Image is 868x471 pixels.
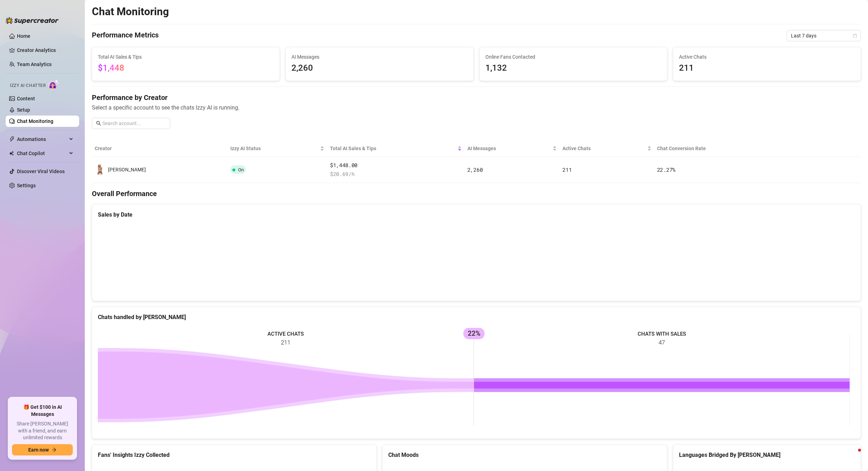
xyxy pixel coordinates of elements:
[92,103,861,112] span: Select a specific account to see the chats Izzy AI is running.
[92,93,861,102] h4: Performance by Creator
[17,33,30,39] a: Home
[108,167,146,172] span: [PERSON_NAME]
[102,119,166,127] input: Search account...
[465,140,560,157] th: AI Messages
[17,96,35,101] a: Content
[92,30,159,41] h4: Performance Metrics
[12,444,73,455] button: Earn nowarrow-right
[48,80,59,90] img: AI Chatter
[467,145,551,152] span: AI Messages
[560,140,654,157] th: Active Chats
[92,189,861,199] h4: Overall Performance
[92,5,169,18] h2: Chat Monitoring
[9,151,14,156] img: Chat Copilot
[17,183,36,188] a: Settings
[98,53,274,61] span: Total AI Sales & Tips
[844,447,861,464] iframe: Intercom live chat
[92,140,228,157] th: Creator
[679,53,855,61] span: Active Chats
[485,61,661,75] span: 1,132
[17,45,73,56] a: Creator Analytics
[12,404,73,418] span: 🎁 Get $100 in AI Messages
[654,140,784,157] th: Chat Conversion Rate
[98,210,855,219] div: Sales by Date
[853,34,857,38] span: calendar
[467,166,483,173] span: 2,260
[17,148,67,159] span: Chat Copilot
[388,451,661,459] div: Chat Moods
[791,30,857,41] span: Last 7 days
[485,53,661,61] span: Online Fans Contacted
[17,61,52,67] a: Team Analytics
[12,420,73,441] span: Share [PERSON_NAME] with a friend, and earn unlimited rewards
[98,451,371,459] div: Fans' Insights Izzy Collected
[330,170,462,178] span: $ 20.69 /h
[52,447,57,452] span: arrow-right
[17,134,67,145] span: Automations
[17,107,30,113] a: Setup
[228,140,327,157] th: Izzy AI Status
[28,447,49,453] span: Earn now
[679,451,855,459] div: Languages Bridged By [PERSON_NAME]
[562,145,645,152] span: Active Chats
[562,166,572,173] span: 211
[6,17,59,24] img: logo-BBDzfeDw.svg
[17,118,53,124] a: Chat Monitoring
[291,53,467,61] span: AI Messages
[679,61,855,75] span: 211
[95,165,105,175] img: Tiffany
[10,82,46,89] span: Izzy AI Chatter
[330,161,462,170] span: $1,448.00
[291,61,467,75] span: 2,260
[98,63,124,73] span: $1,448
[327,140,465,157] th: Total AI Sales & Tips
[657,166,675,173] span: 22.27 %
[230,145,319,152] span: Izzy AI Status
[9,136,15,142] span: thunderbolt
[17,169,65,174] a: Discover Viral Videos
[330,145,456,152] span: Total AI Sales & Tips
[238,167,244,172] span: On
[96,121,101,126] span: search
[98,313,855,322] div: Chats handled by [PERSON_NAME]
